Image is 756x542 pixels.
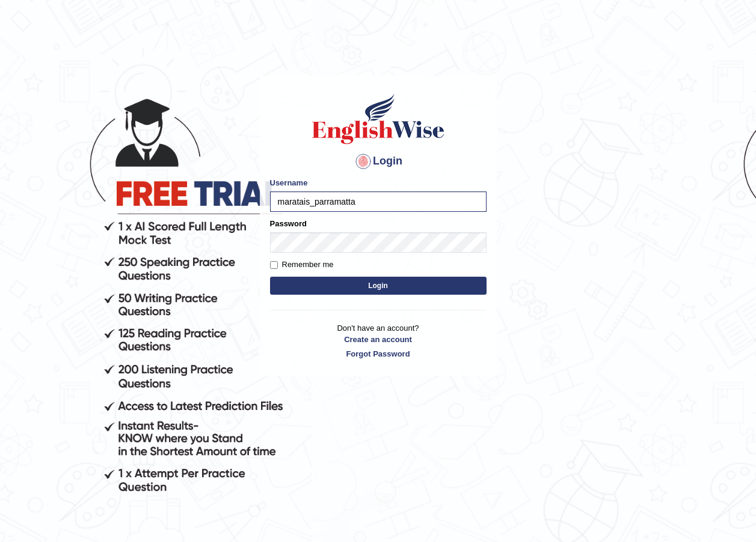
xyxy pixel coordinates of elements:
[310,92,447,146] img: Logo of English Wise sign in for intelligent practice with AI
[270,259,334,271] label: Remember me
[270,152,487,171] h4: Login
[270,334,487,345] a: Create an account
[270,177,308,188] label: Username
[270,277,487,295] button: Login
[270,322,487,360] p: Don't have an account?
[270,218,307,229] label: Password
[270,261,278,269] input: Remember me
[270,348,487,360] a: Forgot Password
